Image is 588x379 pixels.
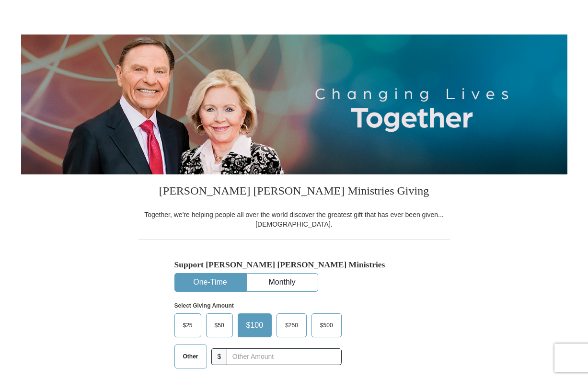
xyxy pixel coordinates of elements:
strong: Select Giving Amount [174,302,234,309]
span: $100 [242,318,268,333]
h3: [PERSON_NAME] [PERSON_NAME] Ministries Giving [138,174,450,210]
h5: Support [PERSON_NAME] [PERSON_NAME] Ministries [174,260,414,270]
button: Monthly [247,274,318,291]
button: One-Time [175,274,246,291]
span: $500 [315,318,338,333]
input: Other Amount [227,348,341,365]
span: $250 [280,318,303,333]
span: $50 [210,318,229,333]
span: $25 [178,318,197,333]
span: $ [211,348,228,365]
div: Together, we're helping people all over the world discover the greatest gift that has ever been g... [138,210,450,229]
span: Other [178,349,203,364]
